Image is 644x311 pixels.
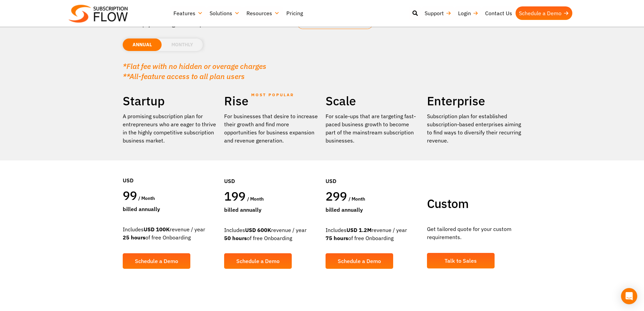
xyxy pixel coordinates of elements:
[123,112,217,145] p: A promising subscription plan for entrepreneurs who are eager to thrive in the highly competitive...
[170,6,206,20] a: Features
[224,253,292,269] a: Schedule a Demo
[224,93,319,109] h2: Rise
[251,87,294,103] span: MOST POPULAR
[347,227,372,233] strong: USD 1.2M
[123,187,137,203] span: 99
[326,93,420,109] h2: Scale
[162,38,203,51] li: MONTHLY
[427,225,522,241] p: Get tailored quote for your custom requirements.
[123,38,162,51] li: ANNUAL
[427,112,522,145] p: Subscription plan for established subscription-based enterprises aiming to find ways to diversify...
[123,93,217,109] h2: Startup
[455,6,482,20] a: Login
[349,196,365,202] span: / month
[224,188,246,204] span: 199
[247,196,264,202] span: / month
[445,258,477,263] span: Talk to Sales
[224,206,319,214] div: Billed Annually
[326,226,420,242] div: Includes revenue / year of free Onboarding
[326,253,393,269] a: Schedule a Demo
[206,6,243,20] a: Solutions
[283,6,306,20] a: Pricing
[516,6,572,20] a: Schedule a Demo
[135,258,178,264] span: Schedule a Demo
[243,6,283,20] a: Resources
[421,6,455,20] a: Support
[427,253,495,268] a: Talk to Sales
[123,61,266,71] em: *Flat fee with no hidden or overage charges
[123,205,217,213] div: Billed Annually
[326,112,420,145] div: For scale-ups that are targeting fast-paced business growth to become part of the mainstream subs...
[621,288,637,304] div: Open Intercom Messenger
[123,234,145,241] strong: 25 hours
[69,5,128,23] img: Subscriptionflow
[326,235,348,241] strong: 75 hours
[482,6,516,20] a: Contact Us
[427,196,469,211] span: Custom
[123,225,217,241] div: Includes revenue / year of free Onboarding
[326,206,420,214] div: Billed Annually
[326,188,347,204] span: 299
[123,156,217,188] div: USD
[326,157,420,188] div: USD
[338,258,381,264] span: Schedule a Demo
[144,226,170,233] strong: USD 100K
[224,226,319,242] div: Includes revenue / year of free Onboarding
[224,112,319,145] div: For businesses that desire to increase their growth and find more opportunities for business expa...
[245,227,271,233] strong: USD 600K
[427,93,522,109] h2: Enterprise
[123,71,245,81] em: **All-feature access to all plan users
[224,235,247,241] strong: 50 hours
[224,157,319,188] div: USD
[123,253,190,269] a: Schedule a Demo
[236,258,280,264] span: Schedule a Demo
[138,195,155,201] span: / month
